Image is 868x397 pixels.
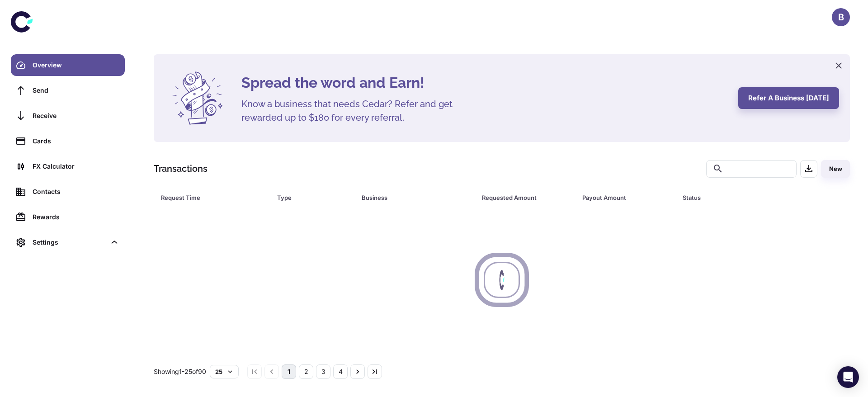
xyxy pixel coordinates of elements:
a: Overview [11,54,125,76]
div: Cards [33,136,119,146]
div: Rewards [33,212,119,222]
div: Contacts [33,187,119,197]
p: Showing 1-25 of 90 [154,367,206,377]
div: Request Time [161,191,255,204]
div: Payout Amount [582,191,660,204]
button: New [821,160,850,178]
button: page 1 [282,364,296,379]
a: FX Calculator [11,156,125,177]
button: Go to last page [368,364,382,379]
nav: pagination navigation [246,364,383,379]
button: Go to page 3 [316,364,330,379]
div: Receive [33,111,119,121]
span: Payout Amount [582,191,672,204]
div: Settings [11,232,125,253]
h4: Spread the word and Earn! [241,72,727,94]
a: Cards [11,130,125,152]
div: Requested Amount [482,191,560,204]
span: Request Time [161,191,266,204]
div: Overview [33,60,119,70]
h1: Transactions [154,162,208,175]
div: Settings [33,237,106,247]
button: B [832,8,850,26]
button: Go to next page [350,364,365,379]
button: Go to page 4 [333,364,348,379]
button: Refer a business [DATE] [738,87,839,109]
a: Rewards [11,206,125,228]
a: Contacts [11,181,125,203]
div: Send [33,85,119,95]
button: Go to page 2 [299,364,313,379]
div: Open Intercom Messenger [837,366,859,388]
div: Status [683,191,801,204]
a: Receive [11,105,125,127]
div: FX Calculator [33,161,119,171]
h5: Know a business that needs Cedar? Refer and get rewarded up to $180 for every referral. [241,97,467,124]
span: Requested Amount [482,191,571,204]
div: Type [277,191,339,204]
span: Status [683,191,812,204]
span: Type [277,191,350,204]
a: Send [11,80,125,101]
button: 25 [210,365,239,378]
